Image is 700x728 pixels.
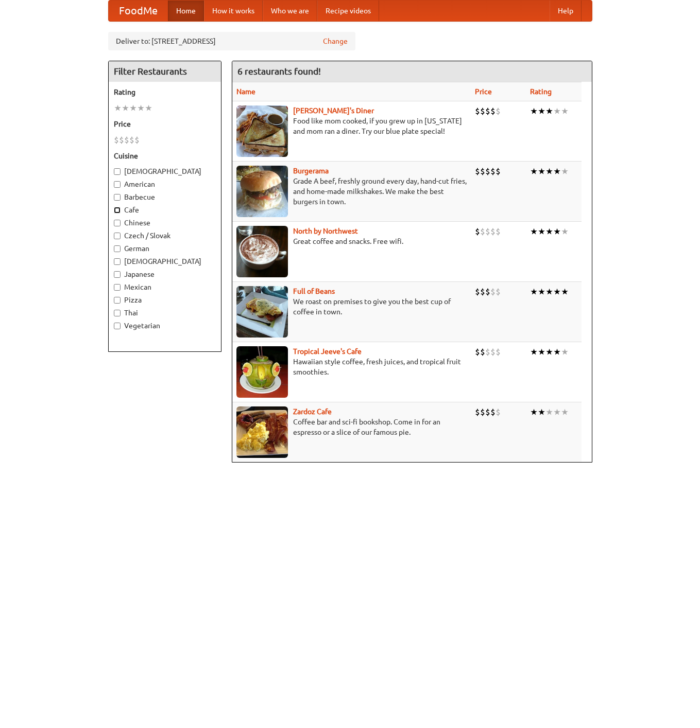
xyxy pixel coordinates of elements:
[236,357,467,377] p: Hawaiian style coffee, fresh juices, and tropical fruit smoothies.
[475,226,480,237] li: $
[204,1,263,21] a: How it works
[236,417,467,437] p: Coffee bar and sci-fi bookshop. Come in for an espresso or a slice of our famous pie.
[480,346,485,358] li: $
[114,310,121,316] input: Thai
[530,226,538,237] li: ★
[137,102,145,114] li: ★
[109,1,168,21] a: FoodMe
[485,226,490,237] li: $
[475,286,480,297] li: $
[114,297,121,304] input: Pizza
[114,323,121,329] input: Vegetarian
[293,347,362,356] b: Tropical Jeeve's Cafe
[114,192,216,202] label: Barbecue
[293,167,329,175] a: Burgerama
[530,346,538,358] li: ★
[475,105,480,117] li: $
[485,286,490,297] li: $
[545,226,553,237] li: ★
[293,287,335,295] b: Full of Beans
[496,166,501,177] li: $
[480,226,485,237] li: $
[236,176,467,207] p: Grade A beef, freshly ground every day, hand-cut fries, and home-made milkshakes. We make the bes...
[545,105,553,117] li: ★
[236,406,288,458] img: zardoz.jpg
[114,205,216,215] label: Cafe
[293,106,374,115] a: [PERSON_NAME]'s Diner
[561,226,569,237] li: ★
[480,166,485,177] li: $
[129,134,134,146] li: $
[114,218,216,228] label: Chinese
[475,87,492,96] a: Price
[530,286,538,297] li: ★
[145,102,152,114] li: ★
[530,166,538,177] li: ★
[108,32,355,50] div: Deliver to: [STREET_ADDRESS]
[561,346,569,358] li: ★
[480,286,485,297] li: $
[475,406,480,418] li: $
[114,230,216,241] label: Czech / Slovak
[545,346,553,358] li: ★
[538,166,545,177] li: ★
[236,296,467,317] p: We roast on premises to give you the best cup of coffee in town.
[114,321,216,331] label: Vegetarian
[114,134,119,146] li: $
[114,220,121,226] input: Chinese
[114,295,216,305] label: Pizza
[114,119,216,129] h5: Price
[114,166,216,176] label: [DEMOGRAPHIC_DATA]
[490,166,496,177] li: $
[475,346,480,358] li: $
[114,284,121,291] input: Mexican
[545,166,553,177] li: ★
[485,166,490,177] li: $
[550,1,582,21] a: Help
[490,406,496,418] li: $
[496,406,501,418] li: $
[114,179,216,189] label: American
[114,258,121,265] input: [DEMOGRAPHIC_DATA]
[122,102,129,114] li: ★
[496,346,501,358] li: $
[129,102,137,114] li: ★
[485,105,490,117] li: $
[114,245,121,252] input: German
[114,207,121,214] input: Cafe
[119,134,124,146] li: $
[553,286,561,297] li: ★
[236,346,288,398] img: jeeves.jpg
[114,233,121,239] input: Czech / Slovak
[114,308,216,318] label: Thai
[293,227,358,235] a: North by Northwest
[538,105,545,117] li: ★
[236,226,288,277] img: north.jpg
[109,61,221,82] h4: Filter Restaurants
[553,406,561,418] li: ★
[317,1,379,21] a: Recipe videos
[530,105,538,117] li: ★
[293,407,332,416] a: Zardoz Cafe
[114,271,121,278] input: Japanese
[114,87,216,97] h5: Rating
[545,406,553,418] li: ★
[561,406,569,418] li: ★
[485,346,490,358] li: $
[530,406,538,418] li: ★
[490,346,496,358] li: $
[530,87,552,96] a: Rating
[124,134,129,146] li: $
[490,286,496,297] li: $
[553,226,561,237] li: ★
[236,87,255,96] a: Name
[485,406,490,418] li: $
[236,166,288,217] img: burgerama.jpg
[323,36,348,46] a: Change
[134,134,140,146] li: $
[490,105,496,117] li: $
[496,286,501,297] li: $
